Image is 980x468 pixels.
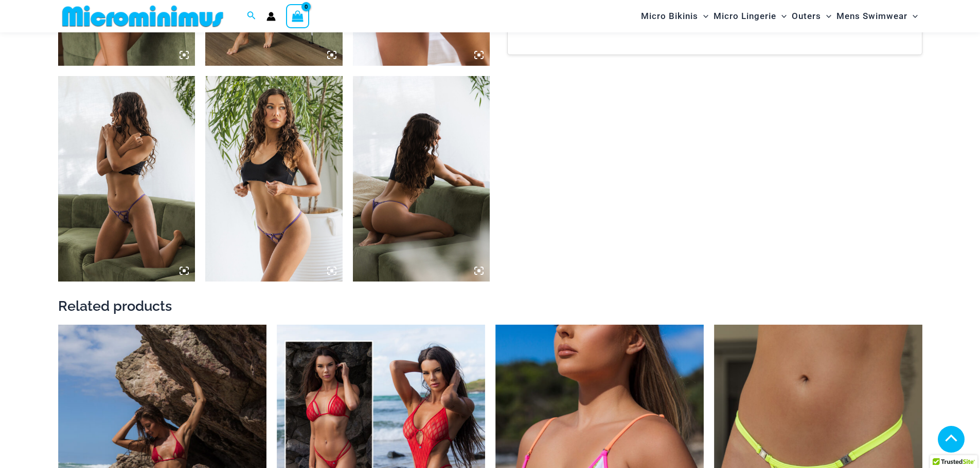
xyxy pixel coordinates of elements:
[641,3,698,29] span: Micro Bikinis
[58,76,195,282] img: Slay Lavender Martini 6165 Thong
[638,3,711,29] a: Micro BikinisMenu ToggleMenu Toggle
[353,76,490,282] img: Slay Lavender Martini 6165 Thong
[698,3,708,29] span: Menu Toggle
[714,3,776,29] span: Micro Lingerie
[834,3,920,29] a: Mens SwimwearMenu ToggleMenu Toggle
[205,76,343,282] img: Slay Lavender Martini 6165 Thong
[58,297,922,315] h2: Related products
[776,3,787,29] span: Menu Toggle
[247,10,256,23] a: Search icon link
[266,12,276,21] a: Account icon link
[58,5,227,28] img: MM SHOP LOGO FLAT
[286,4,310,28] a: View Shopping Cart, empty
[637,2,922,31] nav: Site Navigation
[821,3,831,29] span: Menu Toggle
[907,3,918,29] span: Menu Toggle
[711,3,789,29] a: Micro LingerieMenu ToggleMenu Toggle
[836,3,907,29] span: Mens Swimwear
[792,3,821,29] span: Outers
[789,3,834,29] a: OutersMenu ToggleMenu Toggle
